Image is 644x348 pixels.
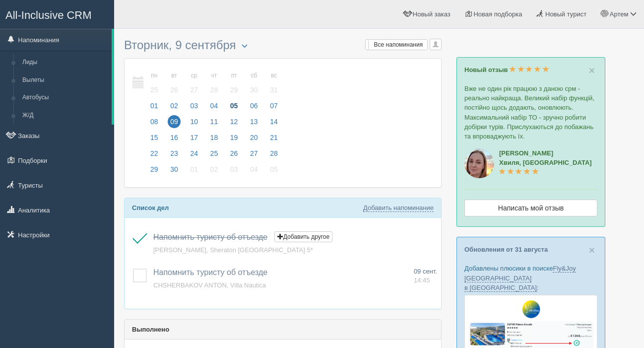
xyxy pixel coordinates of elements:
span: 14 [267,115,280,128]
p: Вже не один рік працюю з даною срм - реально найкраща. Великий набір функцій, постійно щось додаю... [464,84,597,141]
span: Новый заказ [413,10,451,18]
small: ср [188,71,200,80]
span: 27 [188,83,200,96]
small: вс [267,71,280,80]
span: 06 [248,99,260,112]
a: 19 [225,132,244,148]
small: пт [228,71,241,80]
a: 18 [205,132,224,148]
a: ср 27 [185,66,203,100]
a: 13 [245,116,263,132]
a: 23 [165,148,184,164]
a: 24 [185,148,203,164]
a: 11 [205,116,224,132]
a: 14 [264,116,281,132]
a: 06 [245,100,263,116]
a: 17 [185,132,203,148]
span: 17 [188,131,200,144]
a: 09 сент. 14:45 [414,267,437,285]
span: All-Inclusive CRM [5,9,92,21]
span: 29 [228,83,241,96]
a: 30 [165,164,184,180]
small: сб [248,71,260,80]
b: Выполнено [132,326,169,333]
a: 08 [145,116,164,132]
a: 03 [225,164,244,180]
span: 04 [248,163,260,176]
a: 01 [185,164,203,180]
a: 22 [145,148,164,164]
a: 16 [165,132,184,148]
span: 28 [208,83,221,96]
a: чт 28 [205,66,224,100]
span: × [589,65,595,76]
a: 26 [225,148,244,164]
small: вт [168,71,181,80]
a: 09 [165,116,184,132]
a: 20 [245,132,263,148]
a: 07 [264,100,281,116]
a: Ж/Д [18,107,112,125]
a: Вылеты [18,71,112,89]
a: 05 [264,164,281,180]
span: 25 [208,147,221,160]
span: 13 [248,115,260,128]
a: пт 29 [225,66,244,100]
a: Напомнить туристу об отъезде [153,233,267,241]
span: 27 [248,147,260,160]
a: [PERSON_NAME], Sheraton [GEOGRAPHIC_DATA] 5* [153,246,313,254]
span: 16 [168,131,181,144]
h3: Вторник, 9 сентября [124,39,442,53]
span: 02 [168,99,181,112]
span: 11 [208,115,221,128]
a: 04 [245,164,263,180]
a: All-Inclusive CRM [0,0,114,28]
span: 31 [267,83,280,96]
a: 28 [264,148,281,164]
span: 25 [148,83,161,96]
span: 26 [168,83,181,96]
span: 24 [188,147,200,160]
span: × [589,244,595,256]
a: CHSHERBAKOV ANTON, Villa Nautica [153,281,266,289]
span: 18 [208,131,221,144]
a: Fly&Joy [GEOGRAPHIC_DATA] в [GEOGRAPHIC_DATA] [464,265,576,291]
a: Лиды [18,54,112,71]
span: Новый турист [545,10,586,18]
span: 29 [148,163,161,176]
span: Все напоминания [374,41,423,48]
span: 03 [228,163,241,176]
a: 05 [225,100,244,116]
a: Напомнить туристу об отъезде [153,268,267,277]
a: пн 25 [145,66,164,100]
a: 04 [205,100,224,116]
span: 30 [248,83,260,96]
a: Добавить напоминание [363,204,434,212]
button: Close [589,65,595,75]
a: 21 [264,132,281,148]
span: 22 [148,147,161,160]
a: Написать мой отзыв [464,200,597,216]
span: 05 [228,99,241,112]
span: 08 [148,115,161,128]
span: 23 [168,147,181,160]
a: Автобусы [18,89,112,107]
small: пн [148,71,161,80]
span: 02 [208,163,221,176]
a: вт 26 [165,66,184,100]
span: 09 сент. [414,268,437,275]
b: Список дел [132,204,169,211]
a: 29 [145,164,164,180]
span: 04 [208,99,221,112]
a: 10 [185,116,203,132]
a: 01 [145,100,164,116]
span: 12 [228,115,241,128]
span: 15 [148,131,161,144]
a: 15 [145,132,164,148]
span: 09 [168,115,181,128]
a: 27 [245,148,263,164]
span: 21 [267,131,280,144]
span: 20 [248,131,260,144]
